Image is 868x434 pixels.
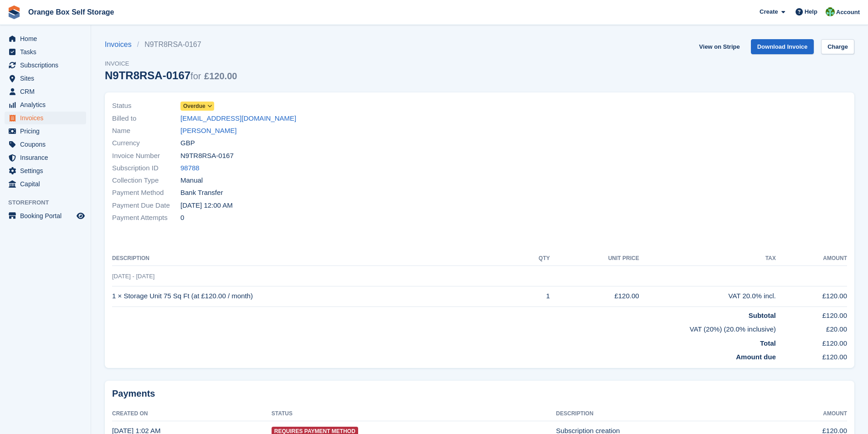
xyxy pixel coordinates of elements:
a: menu [5,151,86,164]
span: Tasks [20,46,75,58]
th: Amount [766,407,847,421]
strong: Total [760,339,776,347]
img: stora-icon-8386f47178a22dfd0bd8f6a31ec36ba5ce8667c1dd55bd0f319d3a0aa187defe.svg [7,5,21,19]
a: menu [5,59,86,71]
td: £120.00 [776,335,847,349]
div: N9TR8RSA-0167 [105,69,237,82]
span: [DATE] - [DATE] [112,273,154,280]
span: Settings [20,164,75,177]
span: Invoice [105,59,237,68]
span: Storefront [8,198,91,207]
a: [PERSON_NAME] [180,126,236,136]
span: Invoices [20,112,75,124]
span: Overdue [183,102,205,110]
th: Tax [639,251,776,266]
span: Subscriptions [20,59,75,71]
a: Orange Box Self Storage [25,5,118,20]
a: Preview store [75,210,86,221]
time: 2025-08-20 23:00:00 UTC [180,200,233,211]
span: Status [112,101,180,111]
span: Payment Attempts [112,213,180,223]
td: 1 × Storage Unit 75 Sq Ft (at £120.00 / month) [112,286,518,306]
th: Description [112,251,518,266]
a: Invoices [105,39,137,50]
span: Subscription ID [112,163,180,174]
strong: Subtotal [749,311,776,319]
span: Coupons [20,138,75,151]
td: VAT (20%) (20.0% inclusive) [112,321,776,335]
span: Collection Type [112,175,180,186]
a: menu [5,46,86,58]
span: Bank Transfer [180,188,223,198]
span: Help [805,7,817,16]
span: Pricing [20,125,75,138]
a: menu [5,98,86,111]
span: Account [836,8,860,17]
th: Unit Price [550,251,639,266]
span: Payment Method [112,188,180,198]
td: £20.00 [776,321,847,335]
td: £120.00 [550,286,639,306]
th: Created On [112,407,272,421]
a: menu [5,72,86,85]
span: Invoice Number [112,151,180,161]
th: Amount [776,251,847,266]
span: Create [760,7,778,16]
nav: breadcrumbs [105,39,237,50]
h2: Payments [112,388,847,399]
a: Download Invoice [751,39,814,54]
th: Description [556,407,765,421]
span: CRM [20,85,75,98]
a: menu [5,85,86,98]
span: Name [112,126,180,136]
a: View on Stripe [695,39,743,54]
span: Manual [180,175,203,186]
span: Analytics [20,98,75,111]
a: Charge [821,39,854,54]
a: 98788 [180,163,200,174]
span: Home [20,32,75,45]
td: £120.00 [776,348,847,363]
span: Insurance [20,151,75,164]
a: menu [5,164,86,177]
a: menu [5,125,86,138]
th: Status [272,407,556,421]
a: menu [5,112,86,124]
span: Currency [112,138,180,148]
span: N9TR8RSA-0167 [180,151,234,161]
th: QTY [518,251,550,266]
span: Capital [20,178,75,190]
span: Sites [20,72,75,85]
a: menu [5,32,86,45]
strong: Amount due [736,353,776,361]
a: menu [5,178,86,190]
a: menu [5,209,86,222]
span: 0 [180,213,184,223]
a: menu [5,138,86,151]
span: Payment Due Date [112,200,180,211]
span: GBP [180,138,195,148]
td: £120.00 [776,306,847,321]
div: VAT 20.0% incl. [639,291,776,301]
span: £120.00 [204,71,237,81]
span: Billed to [112,113,180,124]
a: Overdue [180,101,214,111]
span: for [190,71,201,81]
td: £120.00 [776,286,847,306]
td: 1 [518,286,550,306]
span: Booking Portal [20,209,75,222]
a: [EMAIL_ADDRESS][DOMAIN_NAME] [180,113,296,124]
img: Binder Bhardwaj [826,7,835,16]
